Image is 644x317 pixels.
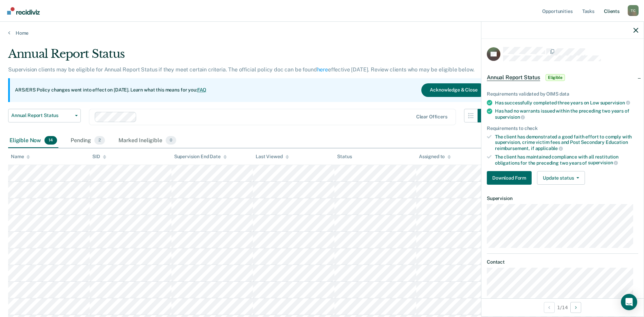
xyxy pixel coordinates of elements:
[337,154,352,160] div: Status
[481,298,644,316] div: 1 / 14
[8,133,58,148] div: Eligible Now
[487,74,540,81] span: Annual Report Status
[421,83,486,97] button: Acknowledge & Close
[7,7,40,15] img: Recidiviz
[419,154,451,160] div: Assigned to
[92,154,106,160] div: SID
[495,134,638,151] div: The client has demonstrated a good faith effort to comply with supervision, crime victim fees and...
[8,30,636,36] a: Home
[495,114,525,120] span: supervision
[256,154,289,160] div: Last Viewed
[416,114,447,120] div: Clear officers
[117,133,178,148] div: Marked Ineligible
[546,74,565,81] span: Eligible
[537,171,585,185] button: Update status
[487,196,638,201] dt: Supervision
[8,66,474,73] p: Supervision clients may be eligible for Annual Report Status if they meet certain criteria. The o...
[197,87,207,93] a: FAQ
[535,146,563,151] span: applicable
[69,133,106,148] div: Pending
[495,154,638,166] div: The client has maintained compliance with all restitution obligations for the preceding two years of
[495,108,638,120] div: Has had no warrants issued within the preceding two years of
[487,171,532,185] button: Download Form
[628,5,639,16] button: Profile dropdown button
[487,126,638,131] div: Requirements to check
[621,294,637,310] div: Open Intercom Messenger
[15,87,206,94] p: ARS/ERS Policy changes went into effect on [DATE]. Learn what this means for you:
[495,100,638,106] div: Has successfully completed three years on Low
[600,100,630,105] span: supervision
[11,154,30,160] div: Name
[544,302,555,313] button: Previous Opportunity
[628,5,639,16] div: T C
[94,136,105,145] span: 2
[588,160,618,165] span: supervision
[317,66,328,73] a: here
[8,47,491,66] div: Annual Report Status
[481,67,644,88] div: Annual Report StatusEligible
[487,259,638,265] dt: Contact
[174,154,227,160] div: Supervision End Date
[166,136,176,145] span: 0
[487,91,638,97] div: Requirements validated by OIMS data
[487,171,534,185] a: Navigate to form link
[11,113,72,118] span: Annual Report Status
[570,302,581,313] button: Next Opportunity
[44,136,57,145] span: 14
